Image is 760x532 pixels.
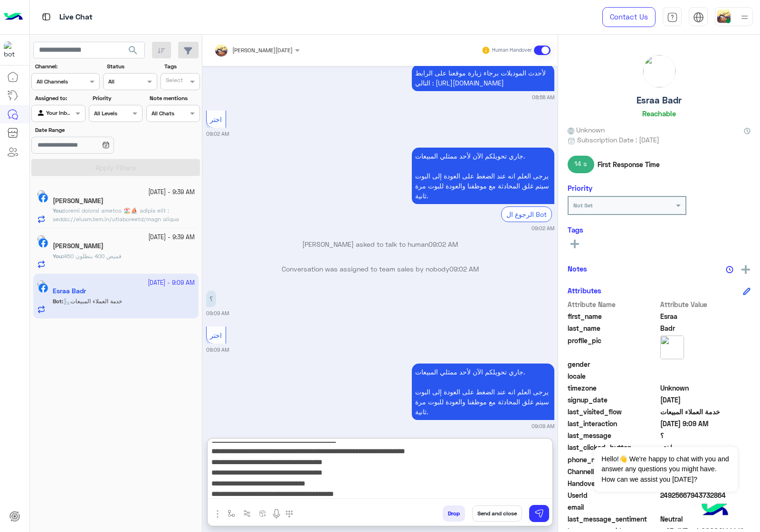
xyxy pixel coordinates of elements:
[210,331,222,339] span: اختر
[4,41,21,58] img: 713415422032625
[107,62,156,71] label: Status
[568,184,592,192] h6: Priority
[568,467,658,476] span: ChannelId
[93,94,142,103] label: Priority
[568,359,658,369] span: gender
[206,346,229,354] small: 09:09 AM
[53,207,194,376] span: لينكات كولكيشن الصيفي 🏖️⛵ تيشيرت بولو : https://eagle.com.eg/collections/polo تيشيرت تريكو : http...
[164,76,183,87] div: Select
[726,266,733,273] img: notes
[660,407,751,417] span: خدمة العملاء المبيعات
[660,359,751,369] span: null
[412,148,554,204] p: 6/10/2025, 9:02 AM
[568,478,658,488] span: HandoverOn
[568,299,658,309] span: Attribute Name
[239,505,255,521] button: Trigger scenario
[667,12,678,23] img: tab
[598,159,660,169] span: First Response Time
[127,45,139,56] span: search
[568,371,658,381] span: locale
[148,233,195,242] small: [DATE] - 9:39 AM
[568,286,601,295] h6: Attributes
[150,94,199,103] label: Note mentions
[660,299,751,309] span: Attribute Value
[568,455,658,465] span: phone_number
[643,55,675,87] img: picture
[210,115,222,123] span: اختر
[38,238,48,248] img: Facebook
[412,65,554,91] p: 6/10/2025, 8:58 AM
[164,62,199,71] label: Tags
[568,311,658,321] span: first_name
[255,505,271,521] button: create order
[660,336,684,359] img: picture
[717,9,731,23] img: userImage
[741,265,750,274] img: add
[693,12,704,23] img: tab
[492,47,532,54] small: Human Handover
[415,69,546,87] span: لأحدث الموديلات برجاء زيارة موقعنا على الرابط التالي : [URL][DOMAIN_NAME]
[568,490,658,500] span: UserId
[148,188,195,197] small: [DATE] - 9:39 AM
[285,510,293,518] img: make a call
[642,109,676,118] h6: Reachable
[568,395,658,405] span: signup_date
[38,193,48,203] img: Facebook
[568,225,750,234] h6: Tags
[573,202,593,209] b: Not Set
[636,95,682,106] h5: Esraa Badr
[660,490,751,500] span: 24925667943732864
[534,509,544,518] img: send message
[660,383,751,393] span: Unknown
[59,11,93,24] p: Live Chat
[660,323,751,333] span: Badr
[532,93,554,101] small: 08:58 AM
[40,11,52,23] img: tab
[206,264,554,274] p: Conversation was assigned to team sales by nobody
[228,510,235,517] img: select flow
[568,419,658,429] span: last_interaction
[53,197,104,205] h5: Mahmoud El Halaly
[472,505,522,522] button: Send and close
[663,7,682,27] a: tab
[698,494,731,527] img: hulul-logo.png
[206,290,216,307] p: 6/10/2025, 9:09 AM
[412,364,554,420] p: 6/10/2025, 9:09 AM
[660,395,751,405] span: 2025-10-05T23:28:50.511Z
[428,240,458,248] span: 09:02 AM
[271,508,282,520] img: send voice note
[568,407,658,417] span: last_visited_flow
[660,514,751,524] span: 0
[212,508,223,520] img: send attachment
[568,514,658,524] span: last_message_sentiment
[594,447,737,492] span: Hello!👋 We're happy to chat with you and answer any questions you might have. How can we assist y...
[35,126,142,134] label: Date Range
[31,159,200,176] button: Apply Filters
[35,62,99,71] label: Channel:
[35,94,84,103] label: Assigned to:
[660,419,751,429] span: 2025-10-06T06:09:50.313Z
[532,422,554,430] small: 09:09 AM
[37,190,46,198] img: picture
[660,502,751,512] span: null
[122,42,145,62] button: search
[224,505,239,521] button: select flow
[739,11,750,23] img: profile
[443,505,465,522] button: Drop
[206,309,229,317] small: 09:09 AM
[568,336,658,357] span: profile_pic
[568,383,658,393] span: timezone
[577,135,659,145] span: Subscription Date : [DATE]
[243,510,251,517] img: Trigger scenario
[660,371,751,381] span: null
[568,323,658,333] span: last_name
[259,510,266,517] img: create order
[568,442,658,452] span: last_clicked_button
[64,252,122,260] span: فميص 400 بنطلون 450
[568,125,605,135] span: Unknown
[568,156,594,173] span: 14 s
[53,252,62,260] span: You
[4,7,23,27] img: Logo
[501,206,552,222] div: الرجوع ال Bot
[206,130,229,138] small: 09:02 AM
